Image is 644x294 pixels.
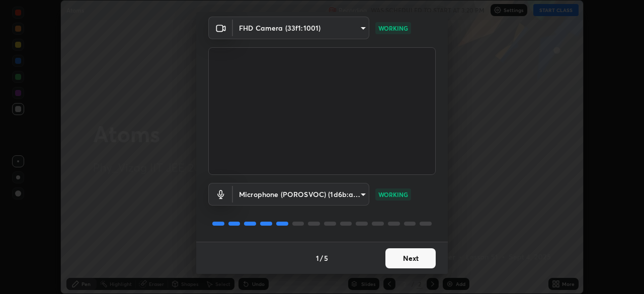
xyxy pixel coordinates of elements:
h4: / [320,253,323,263]
div: FHD Camera (33f1:1001) [233,183,369,206]
h4: 1 [316,253,319,263]
p: WORKING [378,190,408,199]
p: WORKING [378,24,408,33]
h4: 5 [324,253,328,263]
div: FHD Camera (33f1:1001) [233,17,369,39]
button: Next [385,248,436,268]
